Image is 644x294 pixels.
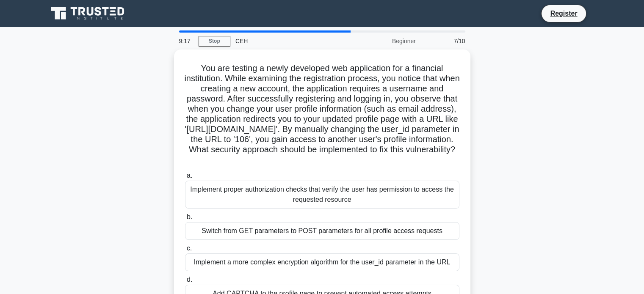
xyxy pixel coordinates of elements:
[545,8,582,19] a: Register
[230,33,347,49] div: CEH
[199,36,230,47] a: Stop
[187,245,192,252] span: c.
[185,181,459,209] div: Implement proper authorization checks that verify the user has permission to access the requested...
[184,63,460,165] h5: You are testing a newly developed web application for a financial institution. While examining th...
[174,33,199,49] div: 9:17
[187,172,192,179] span: a.
[187,213,192,220] span: b.
[185,253,459,271] div: Implement a more complex encryption algorithm for the user_id parameter in the URL
[187,276,192,283] span: d.
[185,222,459,240] div: Switch from GET parameters to POST parameters for all profile access requests
[421,33,470,49] div: 7/10
[347,33,421,49] div: Beginner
